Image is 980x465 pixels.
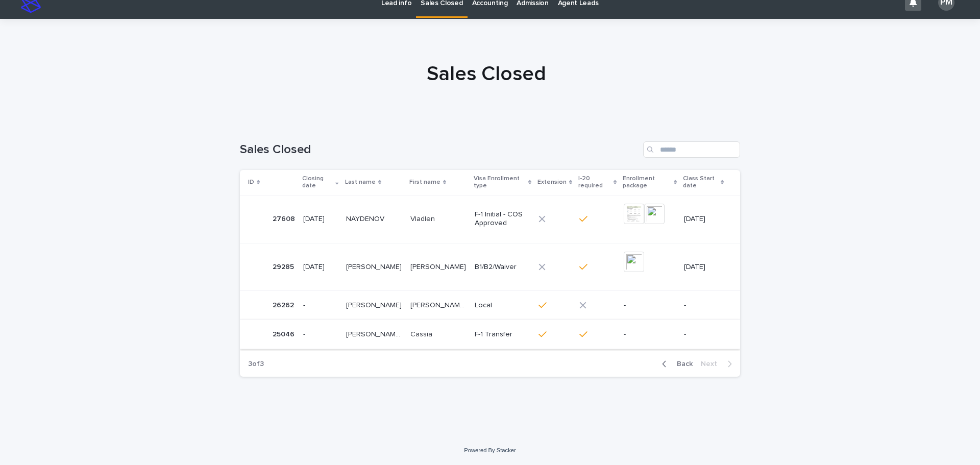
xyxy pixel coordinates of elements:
[623,173,671,192] p: Enrollment package
[303,215,338,224] p: [DATE]
[671,360,693,368] span: Back
[273,213,297,224] p: 27608
[697,359,740,369] button: Next
[410,261,468,272] p: [PERSON_NAME]
[578,173,611,192] p: I-20 required
[273,299,296,310] p: 26262
[475,330,530,339] p: F-1 Transfer
[346,261,404,272] p: [PERSON_NAME]
[273,328,297,339] p: 25046
[236,62,737,86] h1: Sales Closed
[240,320,740,349] tr: 2504625046 -[PERSON_NAME] [PERSON_NAME][PERSON_NAME] [PERSON_NAME] CassiaCassia F-1 Transfer--
[654,359,697,369] button: Back
[240,352,272,377] p: 3 of 3
[410,328,434,339] p: Cassia
[643,141,740,158] input: Search
[684,330,724,339] p: -
[346,299,404,310] p: JARAMILLO QUINTERO
[684,263,724,272] p: [DATE]
[624,301,676,310] p: -
[303,330,338,339] p: -
[240,243,740,291] tr: 2928529285 [DATE][PERSON_NAME][PERSON_NAME] [PERSON_NAME][PERSON_NAME] B1/B2/Waiver[DATE]
[240,291,740,320] tr: 2626226262 -[PERSON_NAME][PERSON_NAME] [PERSON_NAME] [PERSON_NAME][PERSON_NAME] [PERSON_NAME] Loc...
[240,142,639,157] h1: Sales Closed
[410,299,469,310] p: Maria Alejandra
[624,330,676,339] p: -
[248,177,254,188] p: ID
[303,263,338,272] p: [DATE]
[409,177,440,188] p: First name
[346,328,404,339] p: MACHADO DE OLIVEIRA
[346,213,386,224] p: NAYDENOV
[684,301,724,310] p: -
[464,447,516,453] a: Powered By Stacker
[410,213,437,224] p: Vladlen
[684,215,724,224] p: [DATE]
[474,173,526,192] p: Visa Enrollment type
[302,173,333,192] p: Closing date
[537,177,567,188] p: Extension
[475,263,530,272] p: B1/B2/Waiver
[240,195,740,243] tr: 2760827608 [DATE]NAYDENOVNAYDENOV VladlenVladlen F-1 Initial - COS Approved[DATE]
[345,177,376,188] p: Last name
[683,173,718,192] p: Class Start date
[701,360,723,368] span: Next
[303,301,338,310] p: -
[475,210,530,228] p: F-1 Initial - COS Approved
[273,261,296,272] p: 29285
[475,301,530,310] p: Local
